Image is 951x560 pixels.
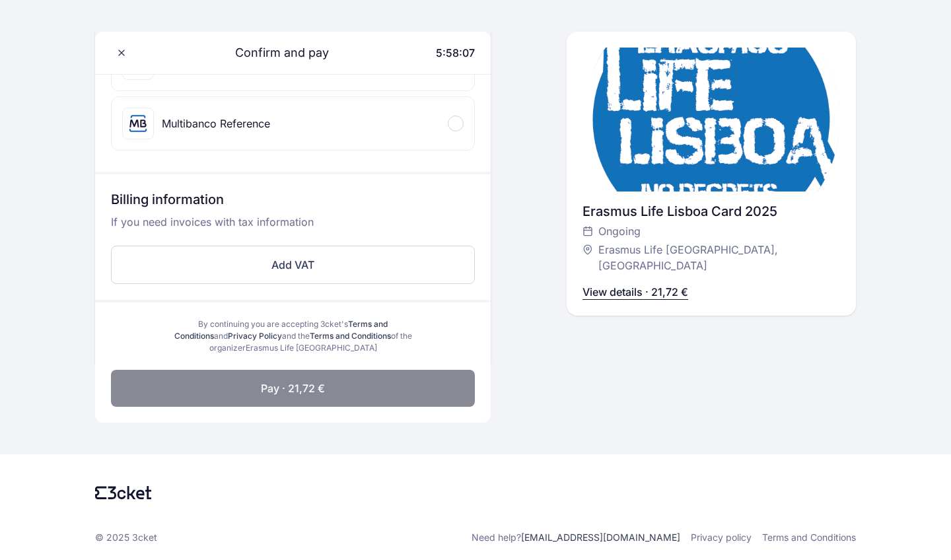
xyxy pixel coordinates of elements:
p: Need help? [472,531,680,544]
button: Pay · 21,72 € [111,370,475,407]
a: Privacy Policy [228,331,282,341]
p: View details · 21,72 € [582,284,688,300]
p: © 2025 3cket [95,531,157,544]
div: Multibanco Reference [162,116,270,131]
h3: Billing information [111,190,475,214]
a: Terms and Conditions [762,531,856,544]
a: Terms and Conditions [310,331,391,341]
span: 5:58:07 [436,46,475,59]
span: Ongoing [598,223,641,239]
span: Confirm and pay [219,44,329,62]
span: Erasmus Life [GEOGRAPHIC_DATA], [GEOGRAPHIC_DATA] [598,242,827,273]
span: Pay · 21,72 € [261,380,325,396]
span: Erasmus Life [GEOGRAPHIC_DATA] [246,343,377,353]
a: [EMAIL_ADDRESS][DOMAIN_NAME] [521,532,680,543]
p: If you need invoices with tax information [111,214,475,240]
div: By continuing you are accepting 3cket's and and the of the organizer [169,318,417,354]
a: Privacy policy [691,531,752,544]
button: Add VAT [111,246,475,284]
div: Erasmus Life Lisboa Card 2025 [582,202,840,221]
